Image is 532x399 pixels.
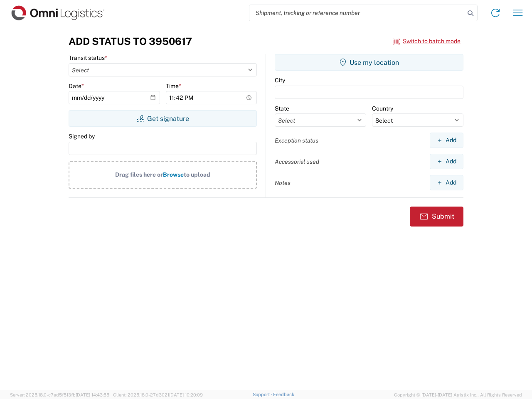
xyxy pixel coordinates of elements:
[163,171,184,178] span: Browse
[184,171,210,178] span: to upload
[169,392,203,397] span: [DATE] 10:20:09
[275,76,285,84] label: City
[394,391,522,399] span: Copyright © [DATE]-[DATE] Agistix Inc., All Rights Reserved
[113,392,203,397] span: Client: 2025.18.0-27d3021
[69,110,257,127] button: Get signature
[69,54,107,62] label: Transit status
[69,82,84,90] label: Date
[275,137,318,144] label: Exception status
[166,82,181,90] label: Time
[275,105,289,112] label: State
[275,179,291,187] label: Notes
[69,35,192,47] h3: Add Status to 3950617
[393,34,461,48] button: Switch to batch mode
[69,133,95,140] label: Signed by
[410,207,463,227] button: Submit
[430,175,463,190] button: Add
[10,392,109,397] span: Server: 2025.18.0-c7ad5f513fb
[253,392,273,397] a: Support
[430,154,463,169] button: Add
[249,5,465,21] input: Shipment, tracking or reference number
[430,133,463,148] button: Add
[76,392,109,397] span: [DATE] 14:43:55
[275,158,319,165] label: Accessorial used
[275,54,463,71] button: Use my location
[273,392,294,397] a: Feedback
[372,105,393,112] label: Country
[115,171,163,178] span: Drag files here or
